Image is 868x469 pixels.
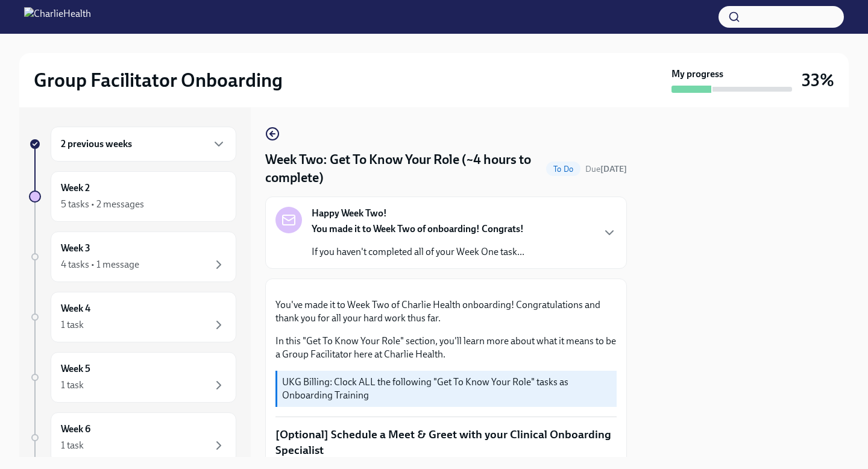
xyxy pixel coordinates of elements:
[61,423,90,436] h6: Week 6
[61,258,139,271] div: 4 tasks • 1 message
[61,198,144,211] div: 5 tasks • 2 messages
[51,127,236,162] div: 2 previous weeks
[61,362,90,376] h6: Week 5
[61,379,84,392] div: 1 task
[29,231,236,282] a: Week 34 tasks • 1 message
[275,335,617,361] p: In this "Get To Know Your Role" section, you'll learn more about what it means to be a Group Faci...
[29,352,236,403] a: Week 51 task
[265,151,541,187] h4: Week Two: Get To Know Your Role (~4 hours to complete)
[61,242,90,255] h6: Week 3
[29,412,236,463] a: Week 61 task
[600,164,627,174] strong: [DATE]
[585,163,627,175] span: September 22nd, 2025 09:00
[282,376,612,402] p: UKG Billing: Clock ALL the following "Get To Know Your Role" tasks as Onboarding Training
[34,68,283,92] h2: Group Facilitator Onboarding
[61,318,84,332] div: 1 task
[312,245,524,259] p: If you haven't completed all of your Week One task...
[671,68,723,81] strong: My progress
[61,439,84,452] div: 1 task
[29,171,236,222] a: Week 25 tasks • 2 messages
[312,223,524,234] strong: You made it to Week Two of onboarding! Congrats!
[61,302,90,315] h6: Week 4
[312,207,387,220] strong: Happy Week Two!
[29,292,236,342] a: Week 41 task
[275,427,617,458] p: [Optional] Schedule a Meet & Greet with your Clinical Onboarding Specialist
[546,165,580,174] span: To Do
[802,69,834,91] h3: 33%
[275,298,617,325] p: You've made it to Week Two of Charlie Health onboarding! Congratulations and thank you for all yo...
[24,7,91,27] img: CharlieHealth
[61,181,90,195] h6: Week 2
[585,164,627,174] span: Due
[61,137,132,151] h6: 2 previous weeks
